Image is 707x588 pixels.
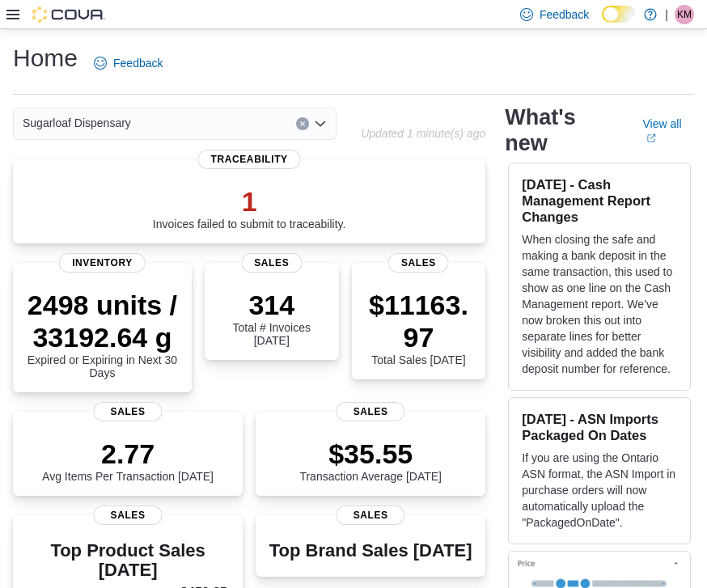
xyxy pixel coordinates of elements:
img: Cova [32,6,105,23]
span: Feedback [540,6,589,23]
h3: [DATE] - Cash Management Report Changes [522,176,677,225]
h3: Top Product Sales [DATE] [26,541,230,580]
p: $35.55 [299,438,442,470]
h3: Top Brand Sales [DATE] [269,541,472,561]
div: Avg Items Per Transaction [DATE] [42,438,214,483]
p: 2.77 [42,438,214,470]
button: Clear input [296,117,309,130]
div: Total # Invoices [DATE] [218,289,326,347]
span: Traceability [198,150,301,169]
span: KM [677,5,692,24]
p: When closing the safe and making a bank deposit in the same transaction, this used to show as one... [522,231,677,377]
span: Sales [93,402,162,421]
span: Sales [337,506,405,525]
p: 1 [153,185,346,218]
span: Sugarloaf Dispensary [23,113,131,133]
svg: External link [646,133,656,143]
div: Total Sales [DATE] [365,289,473,366]
button: Open list of options [314,117,327,130]
p: $11163.97 [365,289,473,353]
div: Invoices failed to submit to traceability. [153,185,346,231]
p: 314 [218,289,326,321]
span: Sales [388,253,449,273]
h2: What's new [505,104,623,156]
p: | [665,5,668,24]
div: Kenneth Martin [675,5,694,24]
h3: [DATE] - ASN Imports Packaged On Dates [522,411,677,443]
span: Sales [337,402,405,421]
span: Feedback [113,55,163,71]
span: Sales [93,506,162,525]
p: Updated 1 minute(s) ago [361,127,485,140]
span: Sales [241,253,302,273]
a: View allExternal link [643,117,694,143]
input: Dark Mode [602,6,636,23]
p: 2498 units / 33192.64 g [26,289,179,353]
span: Inventory [59,253,146,273]
p: If you are using the Ontario ASN format, the ASN Import in purchase orders will now automatically... [522,450,677,531]
span: Dark Mode [602,23,603,23]
h1: Home [13,42,78,74]
div: Transaction Average [DATE] [299,438,442,483]
a: Feedback [87,47,169,79]
div: Expired or Expiring in Next 30 Days [26,289,179,379]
